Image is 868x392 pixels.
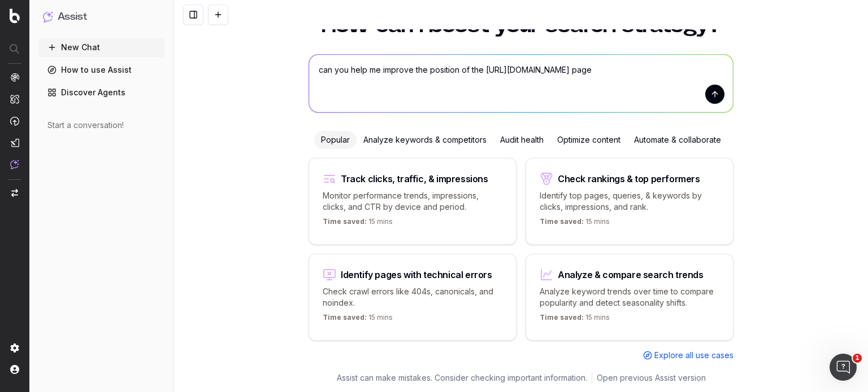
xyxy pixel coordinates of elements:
div: Track clicks, traffic, & impressions [341,174,488,183]
p: Analyze keyword trends over time to compare popularity and detect seasonality shifts. [540,286,719,309]
a: Discover Agents [38,83,164,102]
div: Analyze & compare search trends [558,270,704,279]
p: 15 mins [540,313,610,327]
a: Explore all use cases [643,350,734,361]
iframe: Intercom live chat [830,354,857,381]
img: Assist [10,160,19,169]
span: Time saved: [323,313,367,321]
div: Start a conversation! [47,120,155,131]
div: Identify pages with technical errors [341,270,492,279]
span: Time saved: [540,217,584,226]
img: My account [10,365,19,374]
img: Activation [10,116,19,126]
span: Time saved: [323,217,367,226]
p: Monitor performance trends, impressions, clicks, and CTR by device and period. [323,190,502,213]
span: Time saved: [540,313,584,321]
div: Automate & collaborate [627,131,728,149]
span: 1 [853,354,862,363]
img: Intelligence [10,94,19,104]
p: Check crawl errors like 404s, canonicals, and noindex. [323,286,502,309]
textarea: can you help me improve the position of the [URL][DOMAIN_NAME] page [309,55,733,112]
h1: Assist [58,9,87,25]
span: Explore all use cases [654,350,734,361]
button: Assist [43,9,160,25]
div: Analyze keywords & competitors [357,131,493,149]
p: 15 mins [323,313,393,327]
div: Audit health [493,131,550,149]
img: Botify logo [10,8,20,23]
button: New Chat [38,38,164,56]
img: Assist [43,11,53,22]
div: Check rankings & top performers [558,174,700,183]
a: Open previous Assist version [597,372,706,384]
img: Switch project [11,189,18,197]
img: Setting [10,343,19,353]
p: Assist can make mistakes. Consider checking important information. [337,372,587,384]
div: Popular [314,131,357,149]
p: 15 mins [540,217,610,231]
p: Identify top pages, queries, & keywords by clicks, impressions, and rank. [540,190,719,213]
div: Optimize content [550,131,627,149]
img: Studio [10,138,19,147]
p: 15 mins [323,217,393,231]
a: How to use Assist [38,61,164,79]
img: Analytics [10,73,19,82]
